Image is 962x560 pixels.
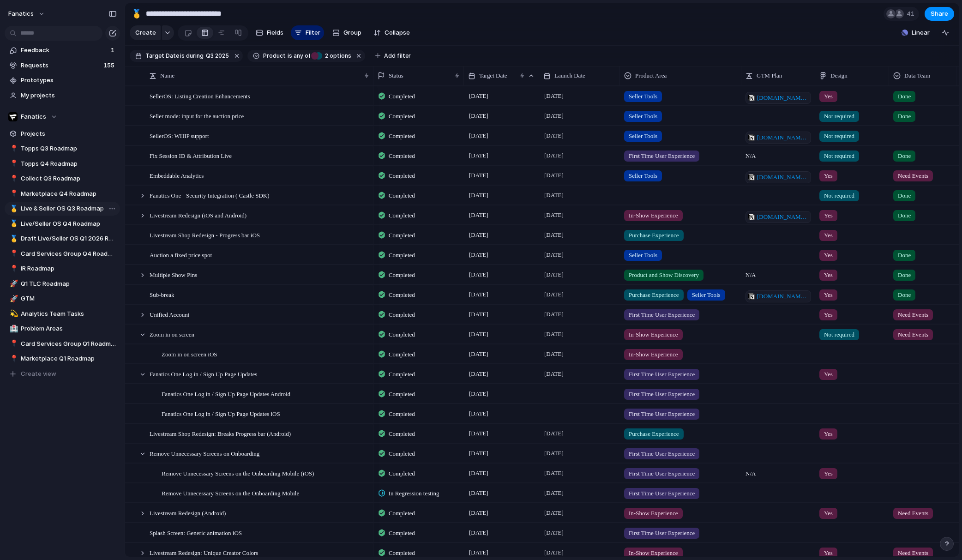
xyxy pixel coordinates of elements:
[5,307,120,321] a: 💫Analytics Team Tasks
[311,51,353,61] button: 2 options
[5,352,120,366] a: 📍Marketplace Q1 Roadmap
[384,52,411,60] span: Add filter
[267,28,283,37] span: Fields
[389,211,415,220] span: Completed
[746,290,811,302] a: [DOMAIN_NAME][URL]
[5,142,120,156] div: 📍Topps Q3 Roadmap
[898,151,911,161] span: Done
[389,71,403,80] span: Status
[467,249,491,260] span: [DATE]
[542,90,566,102] span: [DATE]
[8,144,18,153] button: 📍
[5,157,120,171] div: 📍Topps Q4 Roadmap
[629,151,695,161] span: First Time User Experience
[21,219,117,229] span: Live/Seller OS Q4 Roadmap
[824,251,833,260] span: Yes
[467,329,491,340] span: [DATE]
[542,289,566,300] span: [DATE]
[898,191,911,200] span: Done
[389,390,415,399] span: Completed
[21,264,117,273] span: IR Roadmap
[21,294,117,303] span: GTM
[5,217,120,231] a: 🥇Live/Seller OS Q4 Roadmap
[5,337,120,351] div: 📍Card Services Group Q1 Roadmap
[306,28,320,37] span: Filter
[467,547,491,558] span: [DATE]
[21,189,117,199] span: Marketplace Q4 Roadmap
[757,93,808,102] span: [DOMAIN_NAME][URL]
[21,339,117,349] span: Card Services Group Q1 Roadmap
[5,127,120,141] a: Projects
[5,187,120,201] a: 📍Marketplace Q4 Roadmap
[542,507,566,518] span: [DATE]
[629,171,657,181] span: Seller Tools
[5,322,120,336] a: 🏥Problem Areas
[898,330,928,339] span: Need Events
[21,91,117,100] span: My projects
[824,171,833,181] span: Yes
[130,25,161,40] button: Create
[389,489,439,498] span: In Regression testing
[8,309,18,319] button: 💫
[824,370,833,379] span: Yes
[150,289,174,300] span: Sub-break
[10,144,16,154] div: 📍
[824,191,854,200] span: Not required
[150,309,189,319] span: Unified Account
[389,231,415,240] span: Completed
[467,150,491,161] span: [DATE]
[162,468,314,478] span: Remove Unnecessary Screens on the Onboarding Mobile (iOS)
[467,527,491,538] span: [DATE]
[150,507,226,518] span: Livestream Redesign (Android)
[162,408,280,419] span: Fanatics One Log in / Sign Up Page Updates iOS
[10,294,16,304] div: 🚀
[824,92,833,101] span: Yes
[21,61,101,70] span: Requests
[824,151,854,161] span: Not required
[8,174,18,183] button: 📍
[5,202,120,216] div: 🥇Live & Seller OS Q3 Roadmap
[898,310,928,319] span: Need Events
[206,52,229,60] span: Q3 2025
[925,7,954,21] button: Share
[542,110,566,121] span: [DATE]
[629,509,678,518] span: In-Show Experience
[21,279,117,289] span: Q1 TLC Roadmap
[389,132,415,141] span: Completed
[542,527,566,538] span: [DATE]
[542,428,566,439] span: [DATE]
[742,146,815,161] span: N/A
[757,292,808,301] span: [DOMAIN_NAME][URL]
[629,350,678,359] span: In-Show Experience
[21,129,117,138] span: Projects
[898,92,911,101] span: Done
[8,9,34,18] span: fanatics
[824,271,833,280] span: Yes
[389,251,415,260] span: Completed
[931,9,948,18] span: Share
[467,309,491,320] span: [DATE]
[629,489,695,498] span: First Time User Experience
[467,428,491,439] span: [DATE]
[746,132,811,144] a: [DOMAIN_NAME][URL]
[5,172,120,186] div: 📍Collect Q3 Roadmap
[542,448,566,459] span: [DATE]
[111,46,116,55] span: 1
[370,49,416,62] button: Add filter
[5,59,120,72] a: Requests155
[10,174,16,184] div: 📍
[5,292,120,306] a: 🚀GTM
[8,159,18,169] button: 📍
[5,232,120,246] div: 🥇Draft Live/Seller OS Q1 2026 Roadmap
[542,349,566,360] span: [DATE]
[150,210,247,220] span: Livestream Redesign (iOS and Android)
[479,71,507,80] span: Target Date
[8,249,18,259] button: 📍
[10,324,16,334] div: 🏥
[824,509,833,518] span: Yes
[8,339,18,349] button: 📍
[746,92,811,104] a: [DOMAIN_NAME][URL]
[389,449,415,458] span: Completed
